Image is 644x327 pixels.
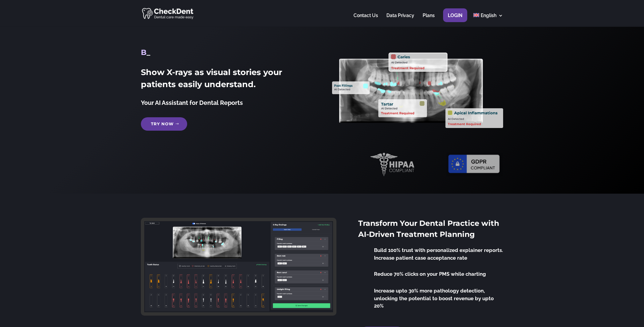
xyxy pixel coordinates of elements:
[374,288,494,309] span: Increase upto 30% more pathology detection, unlocking the potential to boost revenue by upto 20%
[473,13,503,26] a: English
[386,13,414,26] a: Data Privacy
[141,99,243,106] span: Your AI Assistant for Dental Reports
[217,170,274,179] h3: Teeth Scanned
[374,271,486,277] span: Reduce 70% clicks on your PMS while charting
[374,247,503,261] span: Build 100% trust with personalized explainer reports. Increase patient case acceptance rate
[141,117,187,131] a: Try Now
[358,219,499,239] span: Transform Your Dental Practice with AI-Driven Treatment Planning
[147,48,150,57] span: _
[141,66,312,94] h2: Show X-rays as visual stories your patients easily understand.
[332,53,503,128] img: X_Ray_annotated
[142,7,195,20] img: CheckDent AI
[141,48,147,57] span: B
[141,170,197,179] h3: X-rays Scanned
[354,13,378,26] a: Contact Us
[294,170,350,184] h3: Areas of interest found
[481,13,496,18] span: English
[423,13,435,26] a: Plans
[448,13,463,26] a: Login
